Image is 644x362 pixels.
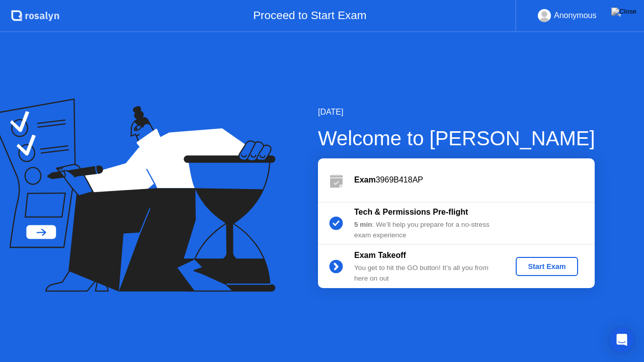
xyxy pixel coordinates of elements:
[318,123,595,153] div: Welcome to [PERSON_NAME]
[611,8,636,16] img: Close
[610,328,634,352] div: Open Intercom Messenger
[354,208,468,216] b: Tech & Permissions Pre-flight
[554,9,597,22] div: Anonymous
[516,257,578,276] button: Start Exam
[354,221,372,228] b: 5 min
[354,263,499,284] div: You get to hit the GO button! It’s all you from here on out
[354,174,595,186] div: 3969B418AP
[354,251,406,259] b: Exam Takeoff
[318,106,595,118] div: [DATE]
[354,175,376,184] b: Exam
[354,220,499,240] div: : We’ll help you prepare for a no-stress exam experience
[520,262,574,270] div: Start Exam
